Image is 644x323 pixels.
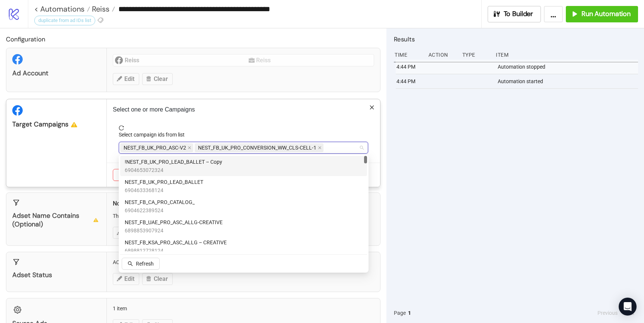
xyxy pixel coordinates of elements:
[125,247,227,255] span: 6898812728124
[396,60,424,74] div: 4:44 PM
[120,176,367,196] div: NEST_FB_UK_PRO_LEAD_BALLET
[497,60,640,74] div: Automation stopped
[544,6,563,22] button: ...
[128,261,133,266] span: search
[125,178,203,186] span: NEST_FB_UK_PRO_LEAD_BALLET
[125,206,195,214] span: 6904622389524
[90,5,115,13] a: Reiss
[120,216,367,236] div: NEST_FB_UAE_PRO_ASC_ALLG-CREATIVE
[394,48,423,62] div: Time
[325,143,326,152] input: Select campaign ids from list
[136,261,154,267] span: Refresh
[120,156,367,176] div: !NEST_FB_UK_PRO_LEAD_BALLET – Copy
[619,298,637,316] div: Open Intercom Messenger
[595,309,620,317] button: Previous
[120,143,193,152] span: NEST_FB_UK_PRO_ASC-V2
[495,48,638,62] div: Item
[394,309,406,317] span: Page
[124,144,186,152] span: NEST_FB_UK_PRO_ASC-V2
[488,6,541,22] button: To Builder
[125,198,195,206] span: NEST_FB_CA_PRO_CATALOG_
[394,34,638,44] h2: Results
[195,143,323,152] span: NEST_FB_UK_PRO_CONVERSION_WW_CLS-CELL-1
[120,236,367,257] div: NEST_FB_KSA_PRO_ASC_ALLG – CREATIVE
[34,16,95,25] div: duplicate from ad IDs list
[119,125,368,131] span: reload
[369,105,374,110] span: close
[428,48,456,62] div: Action
[566,6,638,22] button: Run Automation
[462,48,490,62] div: Type
[188,146,191,150] span: close
[125,218,223,226] span: NEST_FB_UAE_PRO_ASC_ALLG-CREATIVE
[396,74,424,88] div: 4:44 PM
[120,196,367,216] div: NEST_FB_CA_PRO_CATALOG_
[113,169,140,181] button: Cancel
[406,309,413,317] button: 1
[318,146,322,150] span: close
[34,5,90,13] a: < Automations
[90,4,109,14] span: Reiss
[125,238,227,247] span: NEST_FB_KSA_PRO_ASC_ALLG – CREATIVE
[581,10,631,18] span: Run Automation
[119,131,189,139] label: Select campaign ids from list
[125,186,203,194] span: 6904633368124
[125,158,222,166] span: !NEST_FB_UK_PRO_LEAD_BALLET – Copy
[12,120,101,129] div: Target Campaigns
[504,10,533,18] span: To Builder
[497,74,640,88] div: Automation started
[6,34,380,44] h2: Configuration
[125,166,222,174] span: 6904653072324
[122,258,160,270] button: Refresh
[198,144,316,152] span: NEST_FB_UK_PRO_CONVERSION_WW_CLS-CELL-1
[113,105,374,114] p: Select one or more Campaigns
[125,226,223,235] span: 6898853907924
